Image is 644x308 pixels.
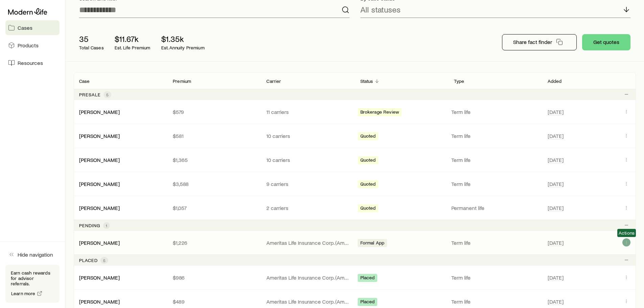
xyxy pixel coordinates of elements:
div: [PERSON_NAME] [79,157,120,164]
p: Term life [451,239,540,246]
span: [DATE] [548,239,564,246]
a: [PERSON_NAME] [79,109,120,115]
p: Carrier [266,78,281,84]
span: Quoted [360,205,376,212]
div: [PERSON_NAME] [79,205,120,212]
p: 10 carriers [266,133,349,139]
p: Share fact finder [513,39,552,45]
p: Case [79,78,90,84]
p: Term life [451,157,540,163]
p: 11 carriers [266,109,349,115]
button: Get quotes [582,34,630,50]
span: [DATE] [548,181,564,187]
span: Formal App [360,240,385,247]
span: 1 [106,223,107,228]
button: Hide navigation [5,247,59,262]
span: [DATE] [548,298,564,305]
p: Pending [79,223,100,228]
a: [PERSON_NAME] [79,298,120,305]
span: Quoted [360,181,376,188]
a: Products [5,38,59,53]
p: $581 [173,133,256,139]
p: $1.35k [161,34,205,44]
p: Est. Life Premium [115,45,150,50]
a: [PERSON_NAME] [79,181,120,187]
p: Premium [173,78,191,84]
div: [PERSON_NAME] [79,274,120,281]
p: $579 [173,109,256,115]
button: Share fact finder [502,34,577,50]
p: Term life [451,298,540,305]
p: $1,057 [173,205,256,211]
p: 10 carriers [266,157,349,163]
span: Brokerage Review [360,109,399,116]
p: $11.67k [115,34,150,44]
p: Total Cases [79,45,104,50]
p: Term life [451,274,540,281]
span: [DATE] [548,157,564,163]
div: Earn cash rewards for advisor referrals.Learn more [5,265,59,303]
span: Learn more [11,291,35,296]
span: [DATE] [548,133,564,139]
span: Resources [18,60,43,66]
p: $1,365 [173,157,256,163]
p: Permanent life [451,205,540,211]
p: 35 [79,34,104,44]
p: Presale [79,92,101,97]
p: Earn cash rewards for advisor referrals. [11,270,54,286]
span: Cases [18,24,32,31]
p: $986 [173,274,256,281]
div: [PERSON_NAME] [79,133,120,140]
p: 2 carriers [266,205,349,211]
span: 5 [106,92,109,97]
p: 9 carriers [266,181,349,187]
a: [PERSON_NAME] [79,157,120,163]
p: Term life [451,133,540,139]
span: Quoted [360,133,376,140]
a: [PERSON_NAME] [79,133,120,139]
span: Products [18,42,39,49]
p: Type [454,78,464,84]
span: 5 [103,258,105,263]
div: [PERSON_NAME] [79,109,120,116]
a: [PERSON_NAME] [79,239,120,246]
p: $1,226 [173,239,256,246]
p: Term life [451,181,540,187]
p: Term life [451,109,540,115]
p: Ameritas Life Insurance Corp. (Ameritas) [266,274,349,281]
span: [DATE] [548,274,564,281]
p: Status [360,78,373,84]
div: [PERSON_NAME] [79,181,120,188]
p: Est. Annuity Premium [161,45,205,50]
p: Ameritas Life Insurance Corp. (Ameritas) [266,298,349,305]
span: [DATE] [548,205,564,211]
p: All statuses [360,5,401,14]
span: [DATE] [548,109,564,115]
p: $3,588 [173,181,256,187]
span: Quoted [360,157,376,164]
a: [PERSON_NAME] [79,205,120,211]
p: $489 [173,298,256,305]
p: Ameritas Life Insurance Corp. (Ameritas) [266,239,349,246]
p: Placed [79,258,98,263]
div: [PERSON_NAME] [79,298,120,305]
a: [PERSON_NAME] [79,274,120,281]
span: Hide navigation [18,251,53,258]
span: Actions [619,230,635,236]
span: Placed [360,299,375,306]
div: [PERSON_NAME] [79,239,120,246]
a: Cases [5,20,59,35]
p: Added [548,78,562,84]
span: Placed [360,275,375,282]
a: Resources [5,55,59,70]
